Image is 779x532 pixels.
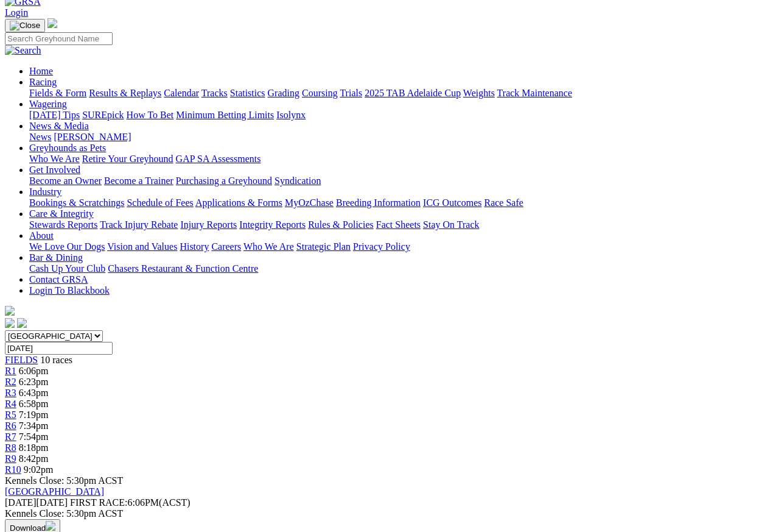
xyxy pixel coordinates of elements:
a: Racing [29,77,57,87]
a: Strategic Plan [296,241,351,252]
a: Grading [268,88,299,98]
img: Close [10,21,40,30]
a: Bookings & Scratchings [29,197,124,208]
span: 6:58pm [19,399,49,409]
a: [GEOGRAPHIC_DATA] [5,486,104,497]
a: Breeding Information [336,197,421,208]
a: Track Maintenance [497,88,572,98]
a: R1 [5,366,16,376]
a: GAP SA Assessments [176,154,261,164]
a: Become an Owner [29,176,102,186]
img: twitter.svg [17,318,27,328]
div: Greyhounds as Pets [29,154,774,165]
a: R9 [5,453,16,464]
div: News & Media [29,132,774,143]
a: Home [29,66,53,76]
span: R8 [5,442,16,453]
a: Calendar [164,88,199,98]
a: News [29,132,51,142]
a: Stewards Reports [29,219,97,230]
span: 6:23pm [19,377,49,387]
img: facebook.svg [5,318,15,328]
a: SUREpick [82,110,124,120]
a: Stay On Track [423,219,479,230]
span: 6:43pm [19,388,49,398]
a: Results & Replays [89,88,161,98]
a: Purchasing a Greyhound [176,176,272,186]
a: 2025 TAB Adelaide Cup [365,88,461,98]
a: We Love Our Dogs [29,241,105,252]
span: 6:06PM(ACST) [70,497,190,508]
a: R10 [5,464,21,475]
a: Syndication [274,176,321,186]
img: Search [5,45,41,56]
img: logo-grsa-white.png [5,306,15,316]
a: Coursing [302,88,338,98]
a: Rules & Policies [308,219,374,230]
div: Care & Integrity [29,219,774,230]
span: FIRST RACE: [70,497,127,508]
a: Trials [340,88,362,98]
span: 10 races [40,355,72,365]
a: Retire Your Greyhound [82,154,173,164]
a: Get Involved [29,165,80,175]
a: Statistics [230,88,265,98]
a: ICG Outcomes [423,197,481,208]
span: 9:02pm [24,464,54,475]
div: Wagering [29,110,774,121]
a: R3 [5,388,16,398]
button: Toggle navigation [5,19,45,32]
a: Integrity Reports [239,219,306,230]
a: Tracks [201,88,228,98]
a: FIELDS [5,355,38,365]
a: Applications & Forms [195,197,282,208]
a: [DATE] Tips [29,110,80,120]
a: Wagering [29,99,67,109]
img: logo-grsa-white.png [47,18,57,28]
a: Weights [463,88,495,98]
a: Login [5,7,28,18]
a: R6 [5,420,16,431]
a: R4 [5,399,16,409]
span: 8:42pm [19,453,49,464]
span: 6:06pm [19,366,49,376]
a: Careers [211,241,241,252]
a: R2 [5,377,16,387]
div: Racing [29,88,774,99]
div: About [29,241,774,252]
a: Injury Reports [180,219,237,230]
a: Who We Are [29,154,80,164]
a: Fact Sheets [376,219,421,230]
a: Privacy Policy [353,241,410,252]
a: History [180,241,209,252]
span: R7 [5,431,16,442]
a: News & Media [29,121,89,131]
span: [DATE] [5,497,37,508]
a: How To Bet [127,110,174,120]
a: Race Safe [484,197,523,208]
span: 7:34pm [19,420,49,431]
a: Fields & Form [29,88,86,98]
a: Become a Trainer [104,176,173,186]
div: Industry [29,197,774,208]
div: Kennels Close: 5:30pm ACST [5,508,774,519]
a: Bar & Dining [29,252,83,263]
span: 7:19pm [19,410,49,420]
a: Login To Blackbook [29,285,110,296]
a: Contact GRSA [29,274,88,285]
a: Care & Integrity [29,208,94,219]
a: MyOzChase [285,197,334,208]
a: About [29,230,54,241]
a: [PERSON_NAME] [54,132,131,142]
span: Kennels Close: 5:30pm ACST [5,475,123,486]
a: R5 [5,410,16,420]
a: Industry [29,186,61,197]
